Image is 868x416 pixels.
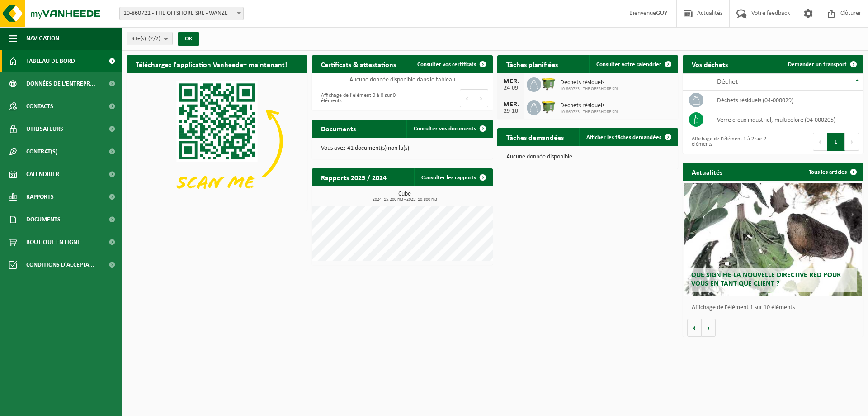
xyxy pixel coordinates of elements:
[579,128,677,146] a: Afficher les tâches demandées
[827,133,845,151] button: 1
[316,191,493,202] h3: Cube
[687,319,702,337] button: Vorige
[119,7,244,20] span: 10-860722 - THE OFFSHORE SRL - WANZE
[586,134,661,140] span: Afficher les tâches demandées
[321,145,484,152] p: Vous avez 41 document(s) non lu(s).
[560,102,618,110] span: Déchets résiduels
[312,55,405,73] h2: Certificats & attestations
[813,133,827,151] button: Previous
[656,10,667,17] strong: GUY
[127,73,307,209] img: Download de VHEPlus App
[702,319,716,337] button: Volgende
[178,32,199,46] button: OK
[717,78,738,86] span: Déchet
[312,73,493,86] td: Aucune donnée disponible dans le tableau
[127,32,173,45] button: Site(s)(2/2)
[460,89,474,107] button: Previous
[683,55,737,73] h2: Vos déchets
[410,55,492,73] a: Consulter vos certificats
[474,89,488,107] button: Next
[26,208,61,231] span: Documents
[414,168,492,186] a: Consulter les rapports
[691,272,841,287] span: Que signifie la nouvelle directive RED pour vous en tant que client ?
[26,95,53,118] span: Contacts
[560,110,618,115] span: 10-860723 - THE OFFSHORE SRL
[541,99,557,115] img: WB-1100-HPE-GN-50
[316,88,398,108] div: Affichage de l'élément 0 à 0 sur 0 éléments
[497,55,567,73] h2: Tâches planifiées
[502,101,520,108] div: MER.
[692,305,859,311] p: Affichage de l'élément 1 sur 10 éléments
[502,78,520,85] div: MER.
[120,7,243,20] span: 10-860722 - THE OFFSHORE SRL - WANZE
[132,32,160,46] span: Site(s)
[26,140,57,163] span: Contrat(s)
[497,128,573,146] h2: Tâches demandées
[26,163,59,186] span: Calendrier
[26,231,80,253] span: Boutique en ligne
[788,62,847,67] span: Demander un transport
[781,55,863,73] a: Demander un transport
[560,79,618,86] span: Déchets résiduels
[316,197,493,202] span: 2024: 15,200 m3 - 2025: 10,800 m3
[687,132,769,152] div: Affichage de l'élément 1 à 2 sur 2 éléments
[26,50,75,72] span: Tableau de bord
[127,55,296,73] h2: Téléchargez l'application Vanheede+ maintenant!
[26,72,95,95] span: Données de l'entrepr...
[502,85,520,91] div: 24-09
[506,154,669,160] p: Aucune donnée disponible.
[560,86,618,92] span: 10-860723 - THE OFFSHORE SRL
[710,91,863,110] td: déchets résiduels (04-000029)
[417,62,476,67] span: Consulter vos certificats
[684,183,862,296] a: Que signifie la nouvelle directive RED pour vous en tant que client ?
[26,118,63,140] span: Utilisateurs
[596,62,661,67] span: Consulter votre calendrier
[683,163,731,181] h2: Actualités
[541,76,557,91] img: WB-1100-HPE-GN-50
[845,133,859,151] button: Next
[26,186,54,208] span: Rapports
[26,253,94,276] span: Conditions d'accepta...
[802,163,863,181] a: Tous les articles
[710,110,863,129] td: verre creux industriel, multicolore (04-000205)
[26,27,59,50] span: Navigation
[148,36,160,42] count: (2/2)
[502,108,520,115] div: 29-10
[312,120,365,137] h2: Documents
[589,55,677,73] a: Consulter votre calendrier
[406,120,492,138] a: Consulter vos documents
[414,126,476,132] span: Consulter vos documents
[312,168,396,186] h2: Rapports 2025 / 2024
